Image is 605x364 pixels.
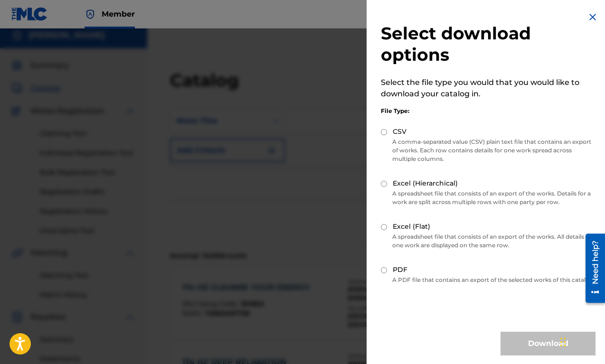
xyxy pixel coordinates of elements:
h2: Select download options [381,23,596,65]
p: A comma-separated value (CSV) plain text file that contains an export of works. Each row contains... [381,138,596,163]
p: A PDF file that contains an export of the selected works of this catalog. [381,276,596,284]
div: Drag [560,328,566,356]
p: A spreadsheet file that consists of an export of the works. All details for one work are displaye... [381,233,596,250]
img: MLC Logo [11,7,48,21]
iframe: Chat Widget [558,318,605,364]
label: Excel (Hierarchical) [393,178,458,188]
label: Excel (Flat) [393,222,430,232]
span: Member [102,9,135,19]
img: Top Rightsholder [85,9,96,20]
p: A spreadsheet file that consists of an export of the works. Details for a work are split across m... [381,189,596,206]
label: PDF [393,265,407,275]
iframe: Resource Center [578,230,605,306]
label: CSV [393,127,406,137]
p: Select the file type you would that you would like to download your catalog in. [381,77,596,100]
div: File Type: [381,107,596,115]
